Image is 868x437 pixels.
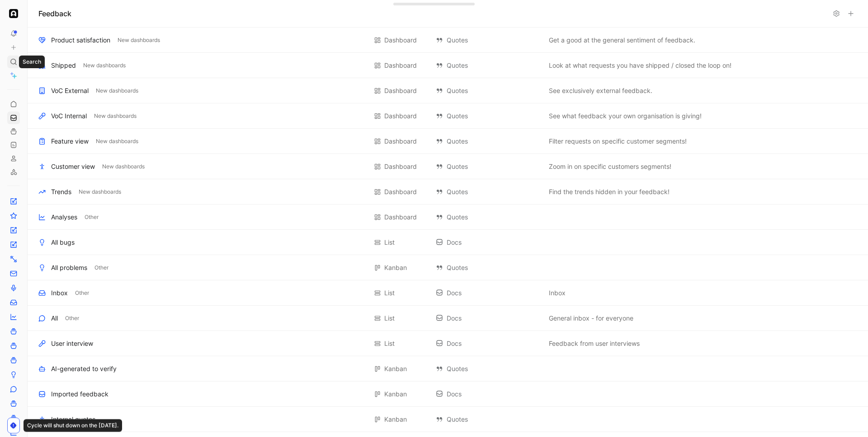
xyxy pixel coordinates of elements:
[63,314,81,322] button: Other
[547,111,703,121] button: See what feedback your own organisation is giving!
[116,36,162,44] button: New dashboards
[549,136,687,147] span: Filter requests on specific customer segments!
[384,389,407,400] div: Kanban
[28,331,868,356] div: User interviewList DocsFeedback from user interviewsView actions
[384,262,407,273] div: Kanban
[436,35,540,46] div: Quotes
[96,137,138,146] span: New dashboards
[38,8,71,19] h1: Feedback
[51,111,87,121] div: VoC Internal
[436,363,540,374] div: Quotes
[549,60,731,71] span: Look at what requests you have shipped / closed the loop on!
[51,313,58,324] div: All
[547,338,642,349] button: Feedback from user interviews
[51,288,68,298] div: Inbox
[83,61,126,70] span: New dashboards
[549,85,652,96] span: See exclusively external feedback.
[51,35,110,46] div: Product satisfaction
[436,186,540,197] div: Quotes
[28,205,868,230] div: AnalysesOtherDashboard QuotesView actions
[436,111,540,121] div: Quotes
[94,112,137,121] span: New dashboards
[51,60,76,71] div: Shipped
[28,230,868,255] div: All bugsList DocsView actions
[102,162,145,171] span: New dashboards
[436,60,540,71] div: Quotes
[28,179,868,205] div: TrendsNew dashboardsDashboard QuotesFind the trends hidden in your feedback!View actions
[51,338,93,349] div: User interview
[436,288,540,298] div: Docs
[79,187,121,196] span: New dashboards
[549,35,695,46] span: Get a good at the general sentiment of feedback.
[384,338,395,349] div: List
[547,85,654,96] button: See exclusively external feedback.
[24,419,122,432] div: Cycle will shut down on the [DATE].
[28,356,868,381] div: AI-generated to verifyKanban QuotesView actions
[436,414,540,425] div: Quotes
[436,161,540,172] div: Quotes
[51,414,95,425] div: Internal quotes
[436,389,540,400] div: Docs
[547,60,733,71] button: Look at what requests you have shipped / closed the loop on!
[28,154,868,179] div: Customer viewNew dashboardsDashboard QuotesZoom in on specific customers segments!View actions
[384,288,395,298] div: List
[547,161,673,172] button: Zoom in on specific customers segments!
[547,186,671,197] button: Find the trends hidden in your feedback!
[51,136,89,147] div: Feature view
[51,85,89,96] div: VoC External
[75,288,89,298] span: Other
[436,85,540,96] div: Quotes
[547,313,635,324] button: General inbox - for everyone
[384,60,417,71] div: Dashboard
[549,288,566,298] span: Inbox
[384,161,417,172] div: Dashboard
[100,163,146,171] button: New dashboards
[28,381,868,407] div: Imported feedbackKanban DocsView actions
[436,313,540,324] div: Docs
[51,212,77,223] div: Analyses
[28,103,868,129] div: VoC InternalNew dashboardsDashboard QuotesSee what feedback your own organisation is giving!View ...
[384,35,417,46] div: Dashboard
[94,137,140,145] button: New dashboards
[92,112,138,120] button: New dashboards
[549,161,671,172] span: Zoom in on specific customers segments!
[28,78,868,103] div: VoC ExternalNew dashboardsDashboard QuotesSee exclusively external feedback.View actions
[549,338,640,349] span: Feedback from user interviews
[51,161,95,172] div: Customer view
[51,262,87,273] div: All problems
[51,186,71,197] div: Trends
[28,28,868,53] div: Product satisfactionNew dashboardsDashboard QuotesGet a good at the general sentiment of feedback...
[9,9,18,18] img: Ada
[28,407,868,432] div: Internal quotesKanban QuotesView actions
[436,262,540,273] div: Quotes
[96,86,138,95] span: New dashboards
[28,129,868,154] div: Feature viewNew dashboardsDashboard QuotesFilter requests on specific customer segments!View actions
[384,212,417,223] div: Dashboard
[85,213,99,222] span: Other
[547,288,567,298] button: Inbox
[384,363,407,374] div: Kanban
[384,414,407,425] div: Kanban
[94,263,108,272] span: Other
[547,136,689,147] button: Filter requests on specific customer segments!
[384,85,417,96] div: Dashboard
[436,338,540,349] div: Docs
[65,314,79,323] span: Other
[7,7,20,20] button: Ada
[28,53,868,78] div: ShippedNew dashboardsDashboard QuotesLook at what requests you have shipped / closed the loop on!...
[28,255,868,280] div: All problemsOtherKanban QuotesView actions
[549,186,670,197] span: Find the trends hidden in your feedback!
[384,237,395,248] div: List
[51,363,117,374] div: AI-generated to verify
[384,313,395,324] div: List
[549,313,633,324] span: General inbox - for everyone
[436,212,540,223] div: Quotes
[118,36,160,45] span: New dashboards
[51,237,75,248] div: All bugs
[28,280,868,306] div: InboxOtherList DocsInboxView actions
[384,136,417,147] div: Dashboard
[83,213,100,221] button: Other
[549,111,702,121] span: See what feedback your own organisation is giving!
[81,61,127,70] button: New dashboards
[28,306,868,331] div: AllOtherList DocsGeneral inbox - for everyoneView actions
